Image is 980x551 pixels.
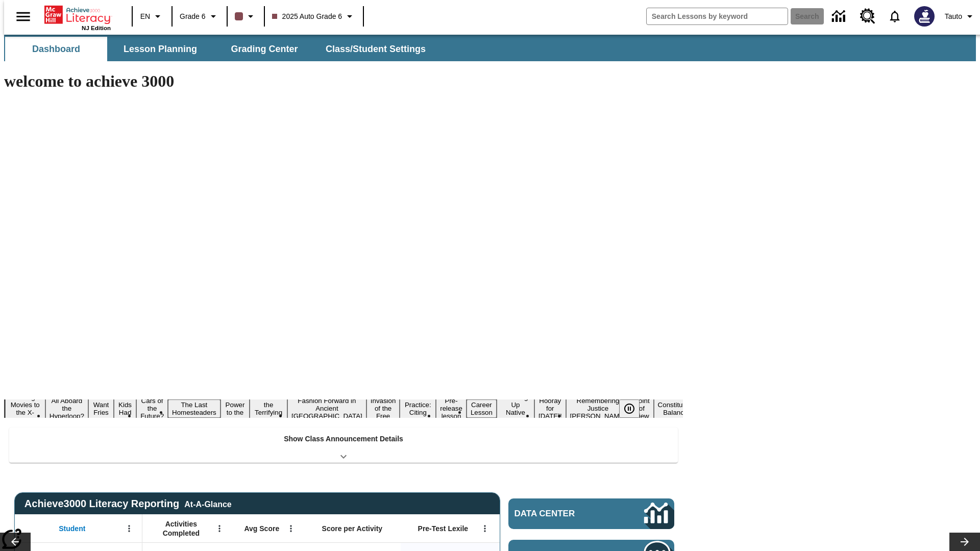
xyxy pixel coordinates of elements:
button: Dashboard [5,37,107,61]
button: Grade: Grade 6, Select a grade [176,7,224,26]
div: At-A-Glance [184,498,231,509]
button: Slide 6 The Last Homesteaders [168,399,220,418]
span: Student [59,524,85,533]
div: SubNavbar [4,35,976,61]
span: Data Center [514,509,610,519]
button: Class/Student Settings [317,37,434,61]
a: Data Center [826,3,854,31]
button: Grading Center [213,37,315,61]
span: Tauto [945,11,962,22]
button: Slide 18 The Constitution's Balancing Act [654,392,703,425]
span: Score per Activity [322,524,383,533]
span: Grade 6 [180,11,206,22]
button: Open Menu [212,521,227,536]
div: Home [44,4,111,31]
button: Class: 2025 Auto Grade 6, Select your class [268,7,360,26]
button: Slide 16 Remembering Justice O'Connor [566,395,630,421]
p: Show Class Announcement Details [284,434,403,444]
button: Pause [619,399,640,418]
h1: welcome to achieve 3000 [4,72,683,91]
button: Slide 2 All Aboard the Hyperloop? [45,395,88,421]
button: Slide 1 Taking Movies to the X-Dimension [5,392,45,425]
button: Lesson carousel, Next [949,533,980,551]
input: search field [647,8,788,24]
button: Profile/Settings [941,7,980,26]
button: Language: EN, Select a language [136,7,168,26]
a: Resource Center, Will open in new tab [854,3,881,30]
a: Data Center [508,498,674,529]
button: Slide 11 Mixed Practice: Citing Evidence [400,392,436,425]
button: Slide 15 Hooray for Constitution Day! [534,395,566,421]
button: Slide 9 Fashion Forward in Ancient Rome [287,395,366,421]
span: Avg Score [244,524,279,533]
button: Slide 12 Pre-release lesson [436,395,467,421]
button: Open Menu [121,521,137,536]
button: Slide 5 Cars of the Future? [136,395,168,421]
span: 2025 Auto Grade 6 [272,11,342,22]
span: Achieve3000 Literacy Reporting [24,498,232,510]
span: Activities Completed [148,519,215,538]
button: Slide 8 Attack of the Terrifying Tomatoes [250,392,287,425]
span: Pre-Test Lexile [418,524,469,533]
a: Notifications [881,3,908,30]
button: Open Menu [283,521,299,536]
button: Slide 13 Career Lesson [467,399,497,418]
button: Slide 10 The Invasion of the Free CD [366,388,400,429]
button: Slide 7 Solar Power to the People [220,392,250,425]
img: Avatar [914,6,935,27]
div: SubNavbar [4,37,435,61]
button: Select a new avatar [908,3,941,30]
button: Slide 4 Dirty Jobs Kids Had To Do [114,384,136,433]
button: Slide 14 Cooking Up Native Traditions [497,392,534,425]
div: Pause [619,399,650,418]
span: NJ Edition [82,25,111,31]
button: Slide 3 Do You Want Fries With That? [88,384,114,433]
a: Home [44,5,111,25]
button: Lesson Planning [109,37,211,61]
button: Open Menu [477,521,493,536]
button: Open side menu [8,2,38,32]
div: Show Class Announcement Details [9,428,678,463]
span: EN [140,11,150,22]
button: Class color is dark brown. Change class color [231,7,261,26]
